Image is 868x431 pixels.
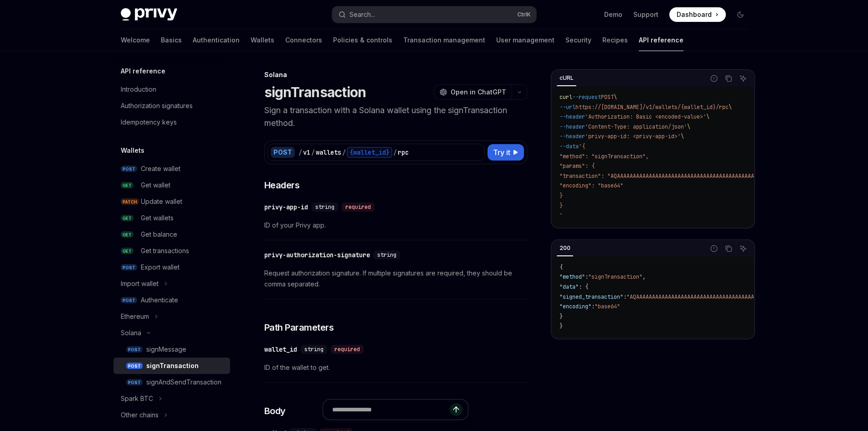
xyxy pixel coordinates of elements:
div: Export wallet [141,262,180,273]
span: --url [560,104,575,111]
div: privy-authorization-signature [264,250,370,260]
button: Toggle Solana section [113,325,230,341]
span: ' [560,212,563,219]
span: Dashboard [677,10,712,19]
button: Toggle Other chains section [113,407,230,423]
span: ID of your Privy app. [264,220,527,231]
span: \ [706,113,709,120]
span: curl [560,93,572,101]
button: Ask AI [737,73,749,84]
a: Support [633,10,658,19]
div: POST [271,147,295,158]
button: Toggle dark mode [733,7,748,22]
span: "signTransaction" [588,273,642,280]
div: / [342,148,346,157]
span: Ctrl K [517,11,531,18]
div: / [393,148,397,157]
a: Recipes [602,29,628,51]
a: PATCHUpdate wallet [113,193,230,210]
div: Get wallet [141,180,170,191]
span: POST [121,297,137,304]
span: } [560,202,563,209]
a: Policies & controls [333,29,392,51]
div: Solana [121,327,141,338]
div: rpc [398,148,409,157]
span: "params": { [560,162,595,170]
div: required [342,203,375,212]
span: PATCH [121,198,139,205]
button: Toggle Ethereum section [113,308,230,325]
span: GET [121,248,134,254]
button: Report incorrect code [708,73,720,84]
button: Toggle Import wallet section [113,275,230,292]
span: --header [560,133,585,140]
a: Security [565,29,591,51]
span: "data" [560,283,579,291]
div: wallet_id [264,345,297,354]
span: 'privy-app-id: <privy-app-id>' [585,133,681,140]
div: Get balance [141,229,177,240]
div: / [298,148,302,157]
span: : [585,273,588,280]
a: GETGet wallets [113,210,230,226]
span: 'Authorization: Basic <encoded-value>' [585,113,706,120]
span: } [560,192,563,199]
div: Get wallets [141,213,174,223]
span: { [560,264,563,271]
div: Import wallet [121,278,159,289]
input: Ask a question... [332,400,450,420]
span: , [642,273,646,280]
a: POSTAuthenticate [113,292,230,308]
span: POST [126,379,143,386]
a: POSTsignAndSendTransaction [113,374,230,390]
div: Get transactions [141,245,189,256]
div: signAndSendTransaction [146,377,221,388]
img: dark logo [121,8,177,21]
a: Authentication [193,29,240,51]
span: https://[DOMAIN_NAME]/v1/wallets/{wallet_id}/rpc [575,104,729,111]
span: "base64" [595,303,620,310]
span: \ [614,93,617,101]
a: Introduction [113,81,230,98]
span: } [560,322,563,330]
a: Dashboard [669,7,726,22]
span: '{ [579,143,585,150]
div: Update wallet [141,196,182,207]
div: cURL [557,73,576,83]
button: Send message [450,403,462,416]
div: signTransaction [146,360,199,371]
div: Search... [349,9,375,20]
div: / [311,148,315,157]
button: Report incorrect code [708,243,720,254]
a: GETGet wallet [113,177,230,193]
div: Introduction [121,84,156,95]
div: Other chains [121,410,159,421]
a: POSTCreate wallet [113,161,230,177]
span: Request authorization signature. If multiple signatures are required, they should be comma separa... [264,268,527,290]
h5: Wallets [121,145,144,156]
a: User management [496,29,555,51]
a: GETGet transactions [113,243,230,259]
span: --request [572,93,601,101]
a: Basics [161,29,182,51]
span: Open in ChatGPT [451,88,506,97]
span: POST [121,264,137,271]
span: "method": "signTransaction", [560,153,649,160]
a: POSTsignMessage [113,341,230,358]
button: Open in ChatGPT [434,84,512,100]
span: : { [579,283,588,291]
span: : [591,303,595,310]
button: Try it [488,144,524,161]
button: Ask AI [737,243,749,254]
span: \ [687,123,690,130]
span: "encoding" [560,303,591,310]
span: string [315,203,334,211]
div: required [331,345,364,354]
div: privy-app-id [264,203,308,212]
div: 200 [557,243,573,254]
a: API reference [639,29,683,51]
span: POST [126,363,143,369]
span: "method" [560,273,585,280]
div: v1 [303,148,310,157]
span: "signed_transaction" [560,293,623,301]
